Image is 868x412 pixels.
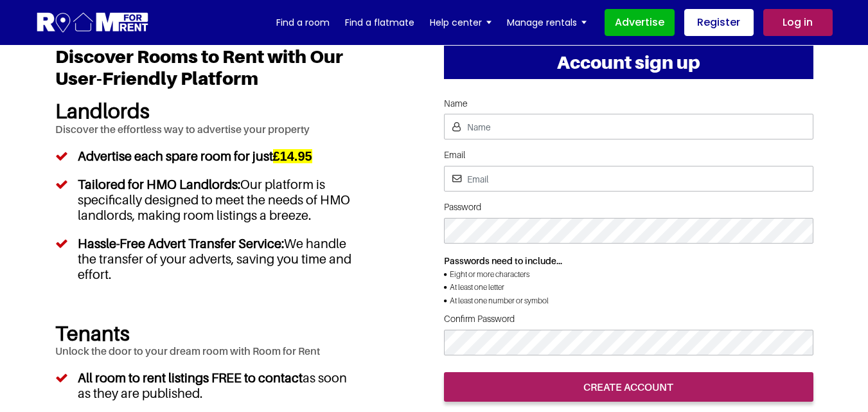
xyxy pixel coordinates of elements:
[55,321,360,345] h2: Tenants
[444,202,813,213] label: Password
[55,229,360,289] li: We handle the transfer of your adverts, saving you time and effort.
[444,294,813,307] li: At least one number or symbol
[78,236,284,251] h5: Hassle-Free Advert Transfer Service:
[444,150,813,161] label: Email
[444,314,813,325] label: Confirm Password
[276,13,330,32] a: Find a room
[763,9,833,36] a: Log in
[345,13,414,32] a: Find a flatmate
[55,46,360,98] h1: Discover Rooms to Rent with Our User-Friendly Platform
[444,372,813,402] input: create account
[444,166,813,192] input: Email
[78,177,240,192] h5: Tailored for HMO Landlords:
[55,123,360,142] p: Discover the effortless way to advertise your property
[273,149,312,163] h5: £14.95
[444,268,813,281] li: Eight or more characters
[78,370,303,386] h5: All room to rent listings FREE to contact
[55,98,360,123] h2: Landlords
[55,364,360,408] li: as soon as they are published.
[55,345,360,364] p: Unlock the door to your dream room with Room for Rent
[444,46,813,79] h2: Account sign up
[444,98,813,109] label: Name
[684,9,754,36] a: Register
[507,13,587,32] a: Manage rentals
[605,9,675,36] a: Advertise
[36,11,150,35] img: Logo for Room for Rent, featuring a welcoming design with a house icon and modern typography
[444,254,813,268] p: Passwords need to include...
[55,170,360,229] li: Our platform is specifically designed to meet the needs of HMO landlords, making room listings a ...
[430,13,492,32] a: Help center
[444,114,813,139] input: Name
[444,281,813,294] li: At least one letter
[78,148,273,164] h5: Advertise each spare room for just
